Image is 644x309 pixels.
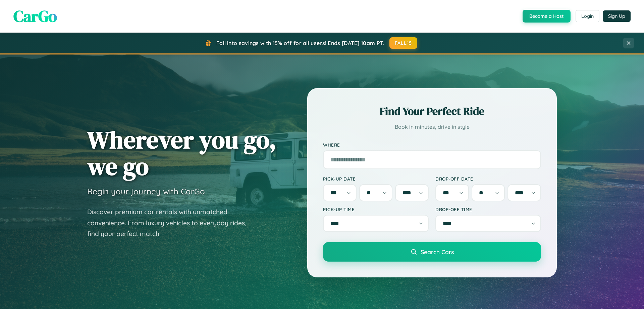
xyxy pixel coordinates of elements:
label: Drop-off Time [435,206,541,212]
span: Search Cars [421,248,454,256]
label: Drop-off Date [435,176,541,182]
h1: Wherever you go, we go [87,126,276,180]
span: CarGo [13,5,57,27]
p: Book in minutes, drive in style [323,122,541,132]
span: Fall into savings with 15% off for all users! Ends [DATE] 10am PT. [216,40,384,46]
p: Discover premium car rentals with unmatched convenience. From luxury vehicles to everyday rides, ... [87,206,255,239]
button: FALL15 [389,37,418,49]
h2: Find Your Perfect Ride [323,104,541,119]
button: Login [576,10,599,22]
label: Pick-up Date [323,176,429,182]
button: Become a Host [523,10,571,23]
label: Pick-up Time [323,206,429,212]
button: Sign Up [603,10,631,22]
button: Search Cars [323,242,541,262]
label: Where [323,142,541,148]
h3: Begin your journey with CarGo [87,186,205,196]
